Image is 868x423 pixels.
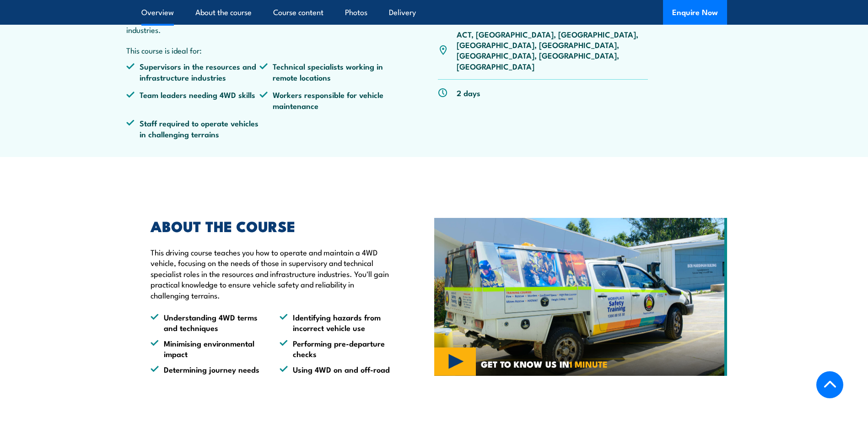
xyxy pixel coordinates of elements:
[481,360,608,368] span: GET TO KNOW US IN
[280,312,392,333] li: Identifying hazards from incorrect vehicle use
[457,87,480,98] p: 2 days
[126,45,394,55] p: This course is ideal for:
[457,29,648,72] p: ACT, [GEOGRAPHIC_DATA], [GEOGRAPHIC_DATA], [GEOGRAPHIC_DATA], [GEOGRAPHIC_DATA], [GEOGRAPHIC_DATA...
[126,61,260,82] li: Supervisors in the resources and infrastructure industries
[126,89,260,111] li: Team leaders needing 4WD skills
[151,219,392,232] h2: ABOUT THE COURSE
[259,61,393,82] li: Technical specialists working in remote locations
[280,364,392,374] li: Using 4WD on and off-road
[151,364,263,374] li: Determining journey needs
[259,89,393,111] li: Workers responsible for vehicle maintenance
[280,338,392,359] li: Performing pre-departure checks
[151,247,392,300] p: This driving course teaches you how to operate and maintain a 4WD vehicle, focusing on the needs ...
[569,357,608,370] strong: 1 MINUTE
[126,118,260,139] li: Staff required to operate vehicles in challenging terrains
[151,338,263,359] li: Minimising environmental impact
[434,218,727,376] img: Website Video Tile (3)
[151,312,263,333] li: Understanding 4WD terms and techniques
